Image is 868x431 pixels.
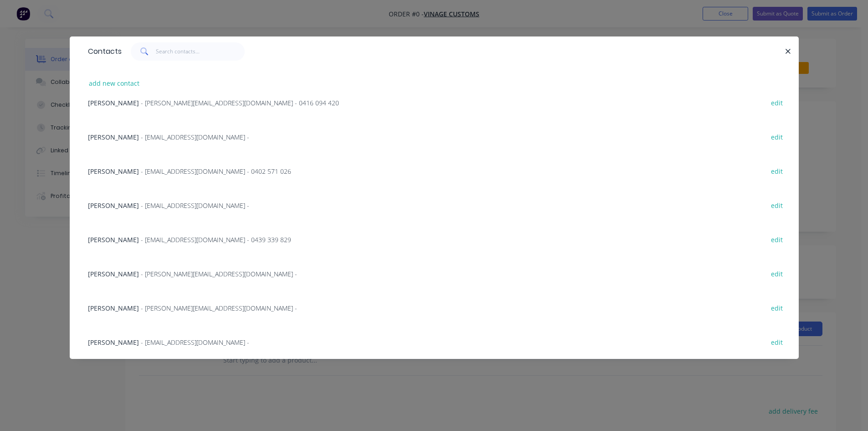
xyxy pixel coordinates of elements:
[141,235,291,244] span: - [EMAIL_ADDRESS][DOMAIN_NAME] - 0439 339 829
[766,96,788,109] button: edit
[88,133,139,141] span: [PERSON_NAME]
[141,201,249,210] span: - [EMAIL_ADDRESS][DOMAIN_NAME] -
[88,167,139,176] span: [PERSON_NAME]
[88,99,139,107] span: [PERSON_NAME]
[766,233,788,245] button: edit
[88,270,139,278] span: [PERSON_NAME]
[141,99,339,107] span: - [PERSON_NAME][EMAIL_ADDRESS][DOMAIN_NAME] - 0416 094 420
[83,37,122,66] div: Contacts
[156,42,245,61] input: Search contacts...
[141,270,297,278] span: - [PERSON_NAME][EMAIL_ADDRESS][DOMAIN_NAME] -
[88,201,139,210] span: [PERSON_NAME]
[766,130,788,143] button: edit
[141,133,249,141] span: - [EMAIL_ADDRESS][DOMAIN_NAME] -
[141,304,297,312] span: - [PERSON_NAME][EMAIL_ADDRESS][DOMAIN_NAME] -
[141,338,249,347] span: - [EMAIL_ADDRESS][DOMAIN_NAME] -
[84,77,144,89] button: add new contact
[88,304,139,312] span: [PERSON_NAME]
[766,301,788,314] button: edit
[766,267,788,280] button: edit
[88,338,139,347] span: [PERSON_NAME]
[88,235,139,244] span: [PERSON_NAME]
[766,199,788,211] button: edit
[141,167,291,176] span: - [EMAIL_ADDRESS][DOMAIN_NAME] - 0402 571 026
[766,165,788,177] button: edit
[766,336,788,348] button: edit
